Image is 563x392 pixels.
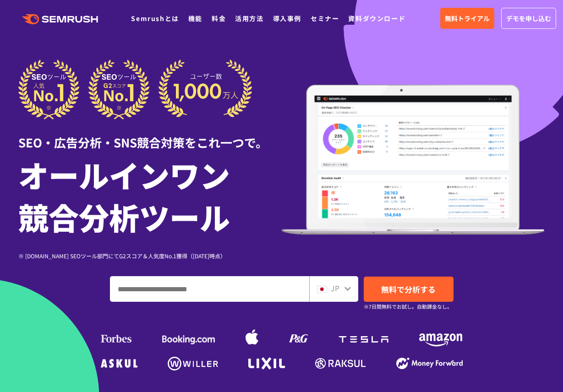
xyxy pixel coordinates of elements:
span: デモを申し込む [506,13,551,23]
a: 導入事例 [273,14,301,23]
a: セミナー [311,14,339,23]
a: デモを申し込む [501,8,556,29]
div: ※ [DOMAIN_NAME] SEOツール部門にてG2スコア＆人気度No.1獲得（[DATE]時点） [18,251,282,260]
a: 資料ダウンロード [348,14,405,23]
a: 無料で分析する [364,277,454,302]
a: Semrushとは [131,14,179,23]
span: 無料トライアル [445,13,490,23]
span: 無料で分析する [381,283,436,295]
a: 機能 [188,14,202,23]
h1: オールインワン 競合分析ツール [18,153,282,238]
input: ドメイン、キーワードまたはURLを入力してください [110,277,309,301]
a: 料金 [212,14,226,23]
small: ※7日間無料でお試し。自動課金なし。 [364,302,452,311]
span: JP [331,283,339,294]
div: SEO・広告分析・SNS競合対策をこれ一つで。 [18,120,282,151]
a: 無料トライアル [440,8,494,29]
a: 活用方法 [235,14,263,23]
